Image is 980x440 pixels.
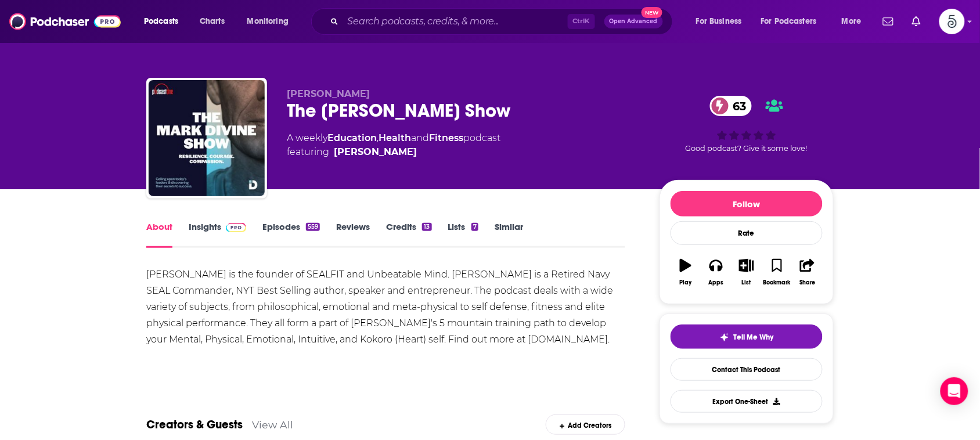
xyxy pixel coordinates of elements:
[799,279,815,286] div: Share
[604,15,663,28] button: Open AdvancedNew
[262,221,320,248] a: Episodes559
[146,221,172,248] a: About
[688,12,756,31] button: open menu
[336,221,370,248] a: Reviews
[734,333,774,342] span: Tell Me Why
[136,12,193,31] button: open menu
[379,132,411,143] a: Health
[422,223,431,231] div: 13
[144,13,178,30] span: Podcasts
[701,251,731,293] button: Apps
[686,144,808,153] span: Good podcast? Give it some love!
[411,132,429,143] span: and
[287,88,370,99] span: [PERSON_NAME]
[146,266,625,348] div: [PERSON_NAME] is the founder of SEALFIT and Unbeatable Mind. [PERSON_NAME] is a Retired Navy SEAL...
[742,279,751,286] div: List
[146,417,243,432] a: Creators & Guests
[546,414,625,435] div: Add Creators
[732,251,762,293] button: List
[495,221,523,248] a: Similar
[448,221,478,248] a: Lists7
[192,12,232,31] a: Charts
[226,223,246,232] img: Podchaser Pro
[287,131,500,159] div: A weekly podcast
[720,333,729,342] img: tell me why sparkle
[671,251,701,293] button: Play
[671,390,823,413] button: Export One-Sheet
[842,13,862,30] span: More
[306,223,320,231] div: 559
[200,13,225,30] span: Charts
[941,377,968,405] div: Open Intercom Messenger
[252,419,293,431] a: View All
[642,7,662,18] span: New
[189,221,246,248] a: InsightsPodchaser Pro
[660,88,834,160] div: 63Good podcast? Give it some love!
[754,12,834,31] button: open menu
[939,9,965,34] span: Logged in as Spiral5-G2
[878,12,898,31] a: Show notifications dropdown
[9,10,121,33] img: Podchaser - Follow, Share and Rate Podcasts
[471,223,478,231] div: 7
[671,221,823,245] div: Rate
[386,221,431,248] a: Credits13
[671,358,823,381] a: Contact This Podcast
[709,279,724,286] div: Apps
[327,132,377,143] a: Education
[149,80,265,196] img: The Mark Divine Show
[696,13,742,30] span: For Business
[907,12,925,31] a: Show notifications dropdown
[762,251,792,293] button: Bookmark
[939,9,965,34] img: User Profile
[722,96,752,116] span: 63
[610,19,658,24] span: Open Advanced
[834,12,876,31] button: open menu
[322,8,684,35] div: Search podcasts, credits, & more...
[287,145,500,159] span: featuring
[568,14,595,29] span: Ctrl K
[763,279,791,286] div: Bookmark
[761,13,817,30] span: For Podcasters
[377,132,379,143] span: ,
[939,9,965,34] button: Show profile menu
[710,96,752,116] a: 63
[247,13,289,30] span: Monitoring
[792,251,823,293] button: Share
[671,191,823,217] button: Follow
[671,324,823,349] button: tell me why sparkleTell Me Why
[239,12,304,31] button: open menu
[334,145,417,159] a: Mark Divine
[429,132,463,143] a: Fitness
[343,12,568,31] input: Search podcasts, credits, & more...
[680,279,692,286] div: Play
